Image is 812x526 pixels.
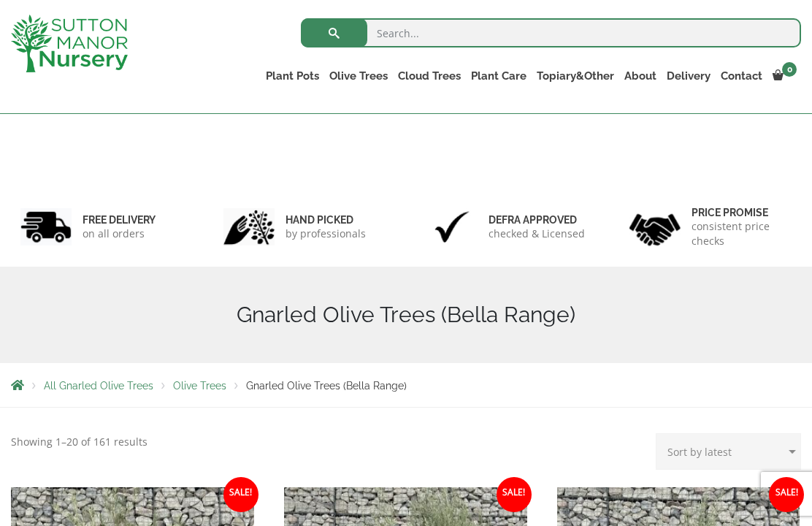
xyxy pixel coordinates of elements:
p: on all orders [83,226,156,241]
p: consistent price checks [692,219,792,248]
a: Plant Pots [261,66,324,86]
h6: FREE DELIVERY [83,213,156,226]
a: Olive Trees [173,380,226,392]
a: Topiary&Other [532,66,619,86]
span: Sale! [769,477,804,512]
h1: Gnarled Olive Trees (Bella Range) [11,302,801,328]
input: Search... [301,18,801,47]
img: 2.jpg [223,208,275,245]
img: logo [11,15,128,72]
p: Showing 1–20 of 161 results [11,433,148,451]
img: 1.jpg [20,208,72,245]
a: Delivery [662,66,716,86]
a: Contact [716,66,767,86]
h6: Defra approved [489,213,585,226]
a: About [619,66,662,86]
nav: Breadcrumbs [11,379,801,391]
a: Cloud Trees [393,66,466,86]
a: Plant Care [466,66,532,86]
h6: Price promise [692,206,792,219]
p: by professionals [286,226,366,241]
h6: hand picked [286,213,366,226]
img: 3.jpg [426,208,478,245]
span: Sale! [497,477,532,512]
span: Gnarled Olive Trees (Bella Range) [246,380,407,392]
p: checked & Licensed [489,226,585,241]
span: 0 [782,62,797,77]
span: Sale! [223,477,258,512]
a: Olive Trees [324,66,393,86]
img: 4.jpg [629,205,681,249]
a: 0 [767,66,801,86]
select: Shop order [656,433,801,470]
a: All Gnarled Olive Trees [44,380,153,392]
